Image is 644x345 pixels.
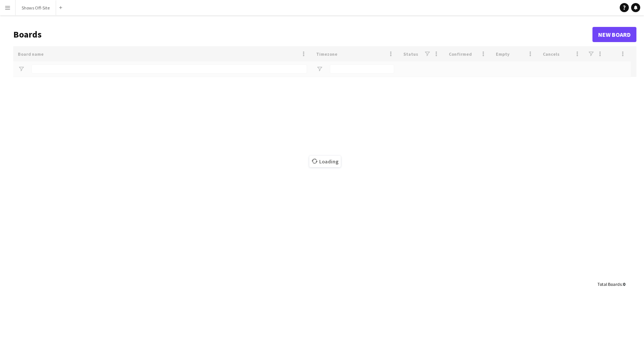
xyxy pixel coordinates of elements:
[597,281,622,287] span: Total Boards
[592,27,636,42] a: New Board
[13,29,592,40] h1: Boards
[309,156,341,167] span: Loading
[623,281,625,287] span: 0
[597,277,625,292] div: :
[16,0,56,15] button: Shows Off-Site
